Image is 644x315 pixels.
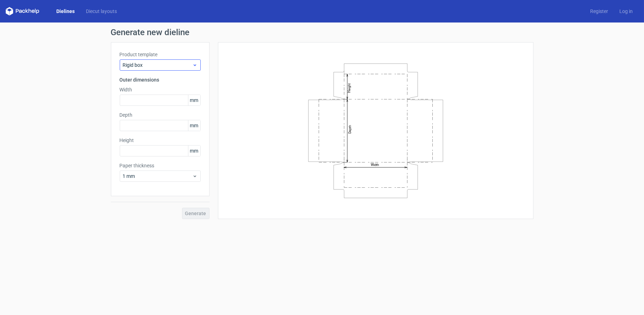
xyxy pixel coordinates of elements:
[123,173,192,180] span: 1 mm
[370,163,379,167] text: Width
[188,120,200,131] span: mm
[80,8,123,15] a: Diecut layouts
[120,111,201,118] label: Depth
[123,62,192,69] span: Rigid box
[111,28,533,37] h1: Generate new dieline
[120,86,201,93] label: Width
[614,8,638,15] a: Log in
[120,137,201,144] label: Height
[348,125,352,133] text: Depth
[51,8,80,15] a: Dielines
[120,76,201,83] h3: Outer dimensions
[120,162,201,169] label: Paper thickness
[347,83,351,92] text: Height
[120,51,201,58] label: Product template
[188,95,200,105] span: mm
[584,8,614,15] a: Register
[188,146,200,156] span: mm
